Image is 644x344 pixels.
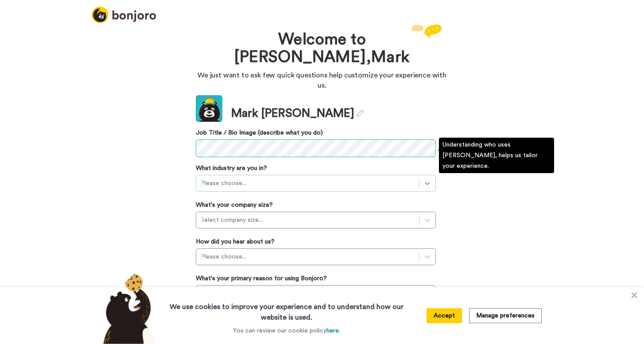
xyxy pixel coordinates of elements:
img: bear-with-cookie.png [95,273,161,344]
label: Job Title / Bio Image (describe what you do) [196,128,436,137]
label: What's your company size? [196,201,273,209]
button: Manage preferences [469,308,542,323]
button: Accept [427,308,462,323]
h1: Welcome to [PERSON_NAME], Mark [222,31,422,66]
p: We just want to ask few quick questions help customize your experience with us. [196,70,448,91]
img: reply.svg [411,24,442,38]
a: here [326,328,339,334]
div: Mark [PERSON_NAME] [231,105,364,122]
h3: We use cookies to improve your experience and to understand how our website is used. [161,296,412,323]
p: You can review our cookie policy . [233,326,340,335]
img: logo_full.png [92,7,156,23]
label: What's your primary reason for using Bonjoro? [196,274,327,283]
label: How did you hear about us? [196,237,275,246]
div: Understanding who uses [PERSON_NAME], helps us tailor your experience. [439,138,554,173]
label: What industry are you in? [196,164,267,173]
